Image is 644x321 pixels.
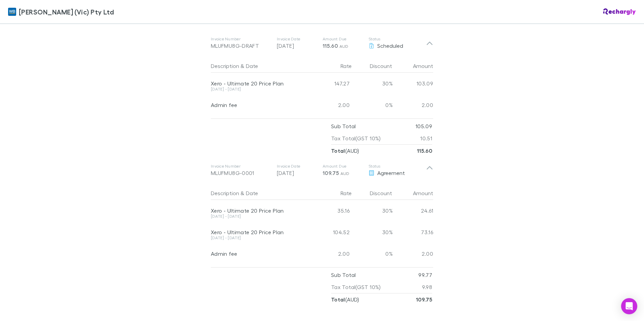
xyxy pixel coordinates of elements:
div: 30% [352,200,393,221]
div: 2.00 [393,94,433,116]
div: 35.16 [312,200,352,221]
button: Description [211,59,239,73]
div: 2.00 [312,243,352,264]
p: Amount Due [323,164,363,169]
span: 109.75 [323,170,339,176]
div: 2.00 [312,94,352,116]
span: Scheduled [377,42,403,49]
div: 73.16 [393,221,433,243]
div: MLUFMU8G-0001 [211,169,271,177]
p: ( AUD ) [331,145,359,157]
p: Invoice Date [277,36,317,42]
img: William Buck (Vic) Pty Ltd's Logo [8,8,16,16]
button: Description [211,186,239,200]
p: Tax Total (GST 10%) [331,281,381,293]
div: 30% [352,73,393,94]
p: 9.98 [422,281,432,293]
div: 30% [352,221,393,243]
div: & [211,59,309,73]
div: Invoice NumberMLUFMU8G-DRAFTInvoice Date[DATE]Amount Due115.60 AUDStatusScheduled [205,30,439,57]
div: [DATE] - [DATE] [211,87,309,91]
p: [DATE] [277,169,317,177]
div: 147.27 [312,73,352,94]
div: Xero - Ultimate 20 Price Plan [211,229,309,236]
p: [DATE] [277,42,317,50]
div: 104.52 [312,221,352,243]
button: Date [246,59,258,73]
p: ( AUD ) [331,293,359,306]
strong: Total [331,296,345,303]
button: Date [246,186,258,200]
div: MLUFMU8G-DRAFT [211,42,271,50]
div: 0% [352,243,393,264]
p: Status [368,164,426,169]
strong: Total [331,147,345,154]
span: 115.60 [323,42,338,49]
span: AUD [340,44,349,49]
p: Invoice Number [211,36,271,42]
p: 99.77 [418,269,432,281]
p: Tax Total (GST 10%) [331,132,381,144]
span: Agreement [377,170,405,176]
div: 0% [352,94,393,116]
div: 103.09 [393,73,433,94]
span: [PERSON_NAME] (Vic) Pty Ltd [19,7,114,17]
div: Invoice NumberMLUFMU8G-0001Invoice Date[DATE]Amount Due109.75 AUDStatusAgreement [205,157,439,184]
p: Sub Total [331,120,356,132]
p: Invoice Number [211,164,271,169]
div: Admin fee [211,250,309,257]
div: [DATE] - [DATE] [211,214,309,218]
p: Sub Total [331,269,356,281]
div: Open Intercom Messenger [621,298,637,314]
div: 2.00 [393,243,433,264]
strong: 109.75 [416,296,432,303]
p: 105.09 [416,120,432,132]
div: 24.61 [393,200,433,221]
strong: 115.60 [417,147,432,154]
div: Xero - Ultimate 20 Price Plan [211,80,309,87]
span: AUD [341,171,350,176]
p: Amount Due [323,36,363,42]
div: Admin fee [211,102,309,108]
img: Rechargly Logo [603,8,636,15]
div: Xero - Ultimate 20 Price Plan [211,207,309,214]
div: & [211,186,309,200]
p: Status [368,36,426,42]
p: Invoice Date [277,164,317,169]
p: 10.51 [420,132,432,144]
div: [DATE] - [DATE] [211,236,309,240]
